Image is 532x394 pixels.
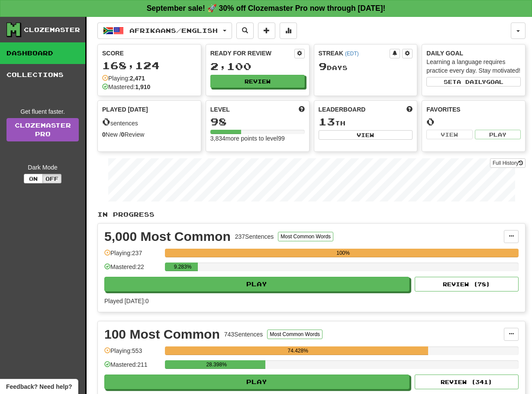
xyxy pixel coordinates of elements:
[102,116,197,128] div: sentences
[104,346,161,361] div: Playing: 553
[319,115,335,128] span: 13
[319,116,413,128] div: th
[102,60,197,71] div: 168,124
[102,49,197,58] div: Score
[42,174,61,183] button: Off
[299,105,305,114] span: Score more points to level up
[104,375,409,389] button: Play
[280,22,297,39] button: More stats
[6,382,72,391] span: Open feedback widget
[490,158,526,168] button: Full History
[104,230,231,243] div: 5,000 Most Common
[415,375,519,389] button: Review (341)
[210,134,305,143] div: 3,834 more points to level 99
[104,360,161,375] div: Mastered: 211
[345,51,359,57] a: (EDT)
[210,75,305,88] button: Review
[147,4,386,13] strong: September sale! 🚀 30% off Clozemaster Pro now through [DATE]!
[426,77,521,86] button: Seta dailygoal
[426,105,521,114] div: Favorites
[319,61,413,72] div: Day s
[210,61,305,72] div: 2,100
[129,27,218,34] span: Afrikaans / English
[278,232,333,241] button: Most Common Words
[104,249,161,263] div: Playing: 237
[104,298,148,304] span: Played [DATE]: 0
[426,130,472,139] button: View
[319,130,413,140] button: View
[104,277,409,291] button: Play
[6,107,79,116] div: Get fluent faster.
[210,105,230,114] span: Level
[235,232,274,241] div: 237 Sentences
[102,74,145,83] div: Playing:
[97,210,526,219] p: In Progress
[168,249,519,257] div: 100%
[24,174,43,183] button: On
[426,58,521,75] div: Learning a language requires practice every day. Stay motivated!
[319,105,366,114] span: Leaderboard
[130,75,145,82] strong: 2,471
[104,328,220,341] div: 100 Most Common
[97,22,232,39] button: Afrikaans/English
[168,346,428,355] div: 74.428%
[319,60,327,72] span: 9
[102,83,150,91] div: Mastered:
[102,115,110,128] span: 0
[426,49,521,58] div: Daily Goal
[224,330,263,339] div: 743 Sentences
[210,49,294,58] div: Ready for Review
[267,330,322,339] button: Most Common Words
[426,116,521,127] div: 0
[475,130,521,139] button: Play
[406,105,413,114] span: This week in points, UTC
[457,79,486,85] span: a daily
[102,105,148,114] span: Played [DATE]
[102,130,197,139] div: New / Review
[24,26,80,34] div: Clozemaster
[121,131,125,138] strong: 0
[210,116,305,127] div: 98
[168,263,198,271] div: 9.283%
[415,277,519,291] button: Review (78)
[135,83,150,90] strong: 1,910
[236,22,254,39] button: Search sentences
[6,118,79,141] a: ClozemasterPro
[168,360,265,369] div: 28.398%
[102,131,106,138] strong: 0
[258,22,275,39] button: Add sentence to collection
[319,49,390,58] div: Streak
[6,163,79,172] div: Dark Mode
[104,263,161,277] div: Mastered: 22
